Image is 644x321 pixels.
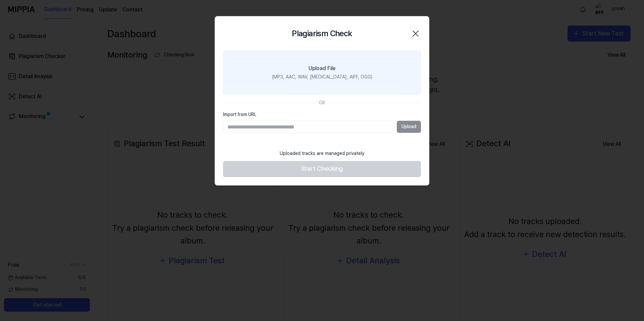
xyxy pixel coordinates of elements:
[292,27,352,40] h2: Plagiarism Check
[276,146,368,161] div: Uploaded tracks are managed privately
[309,64,335,72] div: Upload File
[223,111,421,118] label: Import from URL
[272,74,372,81] div: (MP3, AAC, WAV, [MEDICAL_DATA], AIFF, OGG)
[319,100,325,106] div: OR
